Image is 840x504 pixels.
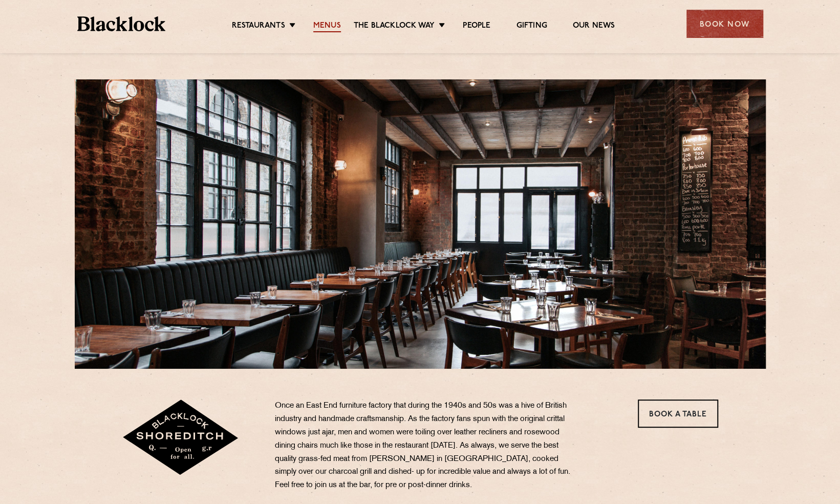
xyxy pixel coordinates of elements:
[313,21,341,32] a: Menus
[232,21,285,32] a: Restaurants
[77,16,166,31] img: BL_Textured_Logo-footer-cropped.svg
[463,21,490,32] a: People
[638,400,718,428] a: Book a Table
[516,21,547,32] a: Gifting
[686,10,763,38] div: Book Now
[275,400,577,492] p: Once an East End furniture factory that during the 1940s and 50s was a hive of British industry a...
[573,21,615,32] a: Our News
[122,400,240,476] img: Shoreditch-stamp-v2-default.svg
[354,21,435,32] a: The Blacklock Way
